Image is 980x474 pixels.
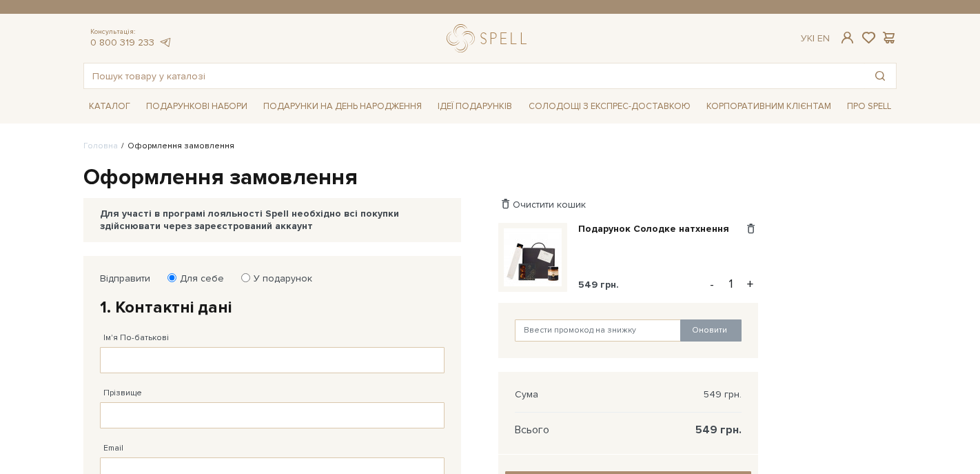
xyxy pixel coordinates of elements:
span: Консультація: [90,28,172,37]
span: 549 грн. [695,424,742,436]
span: 549 грн. [704,388,742,401]
a: logo [447,24,533,52]
a: 0 800 319 233 [90,37,154,48]
span: Подарункові набори [141,96,253,117]
a: telegram [158,37,172,48]
button: Пошук товару у каталозі [864,63,896,88]
input: У подарунок [241,273,250,282]
input: Ввести промокод на знижку [515,319,682,342]
label: Відправити [100,273,150,285]
a: Головна [83,141,118,151]
button: - [705,274,719,295]
input: Пошук товару у каталозі [84,63,864,88]
h1: Оформлення замовлення [83,164,897,192]
img: Подарунок Солодке натхнення [504,228,562,286]
a: Солодощі з експрес-доставкою [523,95,696,118]
label: Прізвище [103,387,142,399]
span: Ідеї подарунків [432,96,518,117]
span: Каталог [83,96,136,117]
div: Очистити кошик [498,198,758,211]
li: Оформлення замовлення [118,140,234,152]
label: Email [103,442,123,455]
span: Сума [515,388,538,401]
div: Для участі в програмі лояльності Spell необхідно всі покупки здійснювати через зареєстрований акк... [100,208,445,233]
h2: 1. Контактні дані [100,297,445,318]
span: 549 грн. [578,279,619,290]
span: Подарунки на День народження [258,96,427,117]
label: Ім'я По-батькові [103,332,169,344]
span: Про Spell [841,96,897,117]
label: У подарунок [245,273,312,285]
div: Ук [801,32,830,45]
label: Для себе [171,273,224,285]
button: Оновити [680,319,742,342]
a: En [817,32,830,44]
span: | [813,32,815,44]
a: Корпоративним клієнтам [701,95,837,118]
span: Всього [515,424,549,436]
button: + [742,274,758,295]
a: Подарунок Солодке натхнення [578,223,739,235]
input: Для себе [167,273,176,282]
